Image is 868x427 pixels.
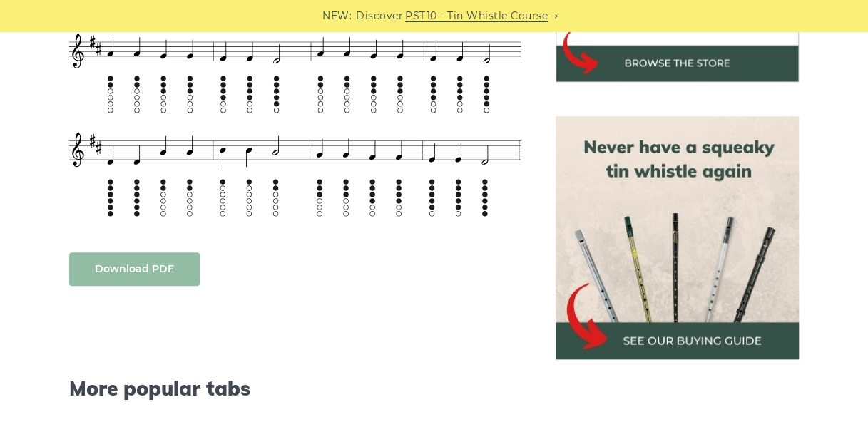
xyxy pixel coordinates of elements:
span: More popular tabs [69,376,521,401]
img: tin whistle buying guide [556,116,800,360]
span: Discover [356,8,403,24]
a: PST10 - Tin Whistle Course [405,8,548,24]
a: Download PDF [69,252,200,286]
span: NEW: [322,8,352,24]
